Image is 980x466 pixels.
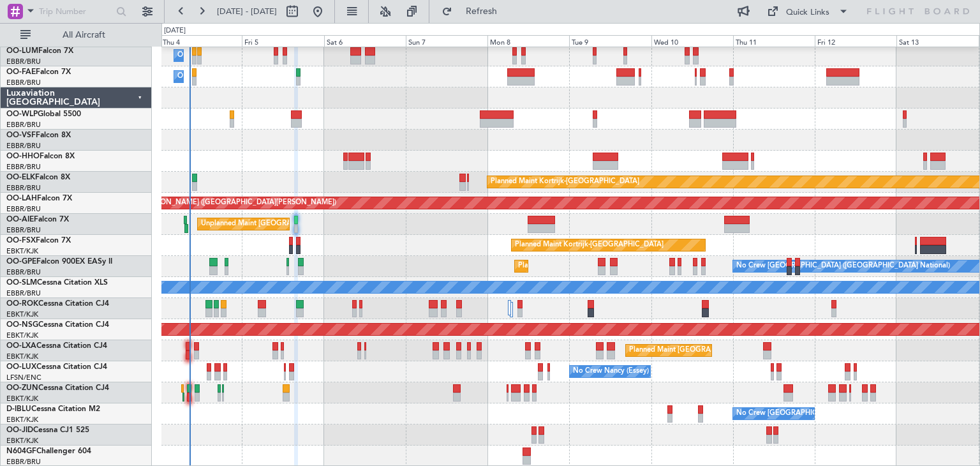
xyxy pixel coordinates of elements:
span: OO-FAE [6,68,36,76]
span: OO-HHO [6,153,40,160]
span: OO-GPE [6,258,36,266]
span: OO-WLP [6,110,38,118]
div: Sun 7 [406,35,487,47]
a: EBBR/BRU [6,267,41,277]
div: Planned Maint [GEOGRAPHIC_DATA] ([GEOGRAPHIC_DATA] National) [518,257,749,276]
a: EBBR/BRU [6,204,41,214]
a: EBKT/KJK [6,436,38,446]
span: All Aircraft [33,31,135,40]
div: Unplanned Maint [GEOGRAPHIC_DATA] ([GEOGRAPHIC_DATA] National) [201,214,441,234]
span: OO-LXA [6,342,36,350]
div: No Crew [GEOGRAPHIC_DATA] ([GEOGRAPHIC_DATA] National) [736,257,950,276]
div: Tue 9 [569,35,651,47]
div: Planned Maint Kortrijk-[GEOGRAPHIC_DATA] [515,236,664,255]
a: EBBR/BRU [6,183,41,193]
span: Refresh [455,7,509,16]
a: EBBR/BRU [6,289,41,298]
div: Mon 8 [487,35,569,47]
a: EBBR/BRU [6,225,41,235]
span: OO-ROK [6,300,38,308]
a: EBKT/KJK [6,394,38,403]
a: OO-WLPGlobal 5500 [6,110,81,118]
div: Sat 13 [896,35,978,47]
a: D-IBLUCessna Citation M2 [6,405,100,413]
div: No Crew Nancy (Essey) [573,362,649,381]
div: Planned Maint Kortrijk-[GEOGRAPHIC_DATA] [491,172,639,192]
a: EBKT/KJK [6,310,38,319]
a: EBKT/KJK [6,352,38,361]
div: Thu 4 [160,35,242,47]
a: OO-JIDCessna CJ1 525 [6,426,89,434]
span: OO-JID [6,426,33,434]
span: N604GF [6,447,36,455]
a: EBBR/BRU [6,162,41,172]
a: EBKT/KJK [6,246,38,256]
a: N604GFChallenger 604 [6,447,91,455]
a: OO-HHOFalcon 8X [6,153,75,160]
span: OO-SLM [6,279,37,287]
a: EBBR/BRU [6,120,41,130]
span: OO-NSG [6,321,38,329]
span: D-IBLU [6,405,31,413]
div: Planned Maint [GEOGRAPHIC_DATA] ([GEOGRAPHIC_DATA] National) [629,341,860,360]
a: OO-SLMCessna Citation XLS [6,279,108,287]
a: OO-VSFFalcon 8X [6,132,71,139]
span: OO-LAH [6,195,37,202]
a: EBKT/KJK [6,331,38,340]
a: OO-LXACessna Citation CJ4 [6,342,107,350]
span: OO-LUM [6,47,38,55]
a: OO-ROKCessna Citation CJ4 [6,300,109,308]
a: EBBR/BRU [6,57,41,66]
div: Owner Melsbroek Air Base [177,67,264,86]
a: OO-ZUNCessna Citation CJ4 [6,384,109,392]
div: No Crew [GEOGRAPHIC_DATA] ([GEOGRAPHIC_DATA] National) [736,404,950,423]
div: Thu 11 [733,35,815,47]
a: OO-FAEFalcon 7X [6,68,71,76]
a: OO-FSXFalcon 7X [6,237,71,244]
a: LFSN/ENC [6,373,41,382]
div: Sat 6 [324,35,406,47]
a: OO-LUXCessna Citation CJ4 [6,363,107,371]
input: Trip Number [39,2,112,21]
span: OO-VSF [6,132,36,139]
a: OO-AIEFalcon 7X [6,216,69,223]
div: Wed 10 [651,35,733,47]
div: Fri 12 [815,35,896,47]
button: All Aircraft [14,25,138,45]
a: EBKT/KJK [6,415,38,425]
a: OO-ELKFalcon 8X [6,174,70,181]
a: OO-NSGCessna Citation CJ4 [6,321,109,329]
div: Fri 5 [242,35,323,47]
a: OO-GPEFalcon 900EX EASy II [6,258,112,266]
span: [DATE] - [DATE] [217,6,277,17]
span: OO-LUX [6,363,36,371]
a: EBBR/BRU [6,141,41,151]
a: OO-LAHFalcon 7X [6,195,72,202]
span: OO-AIE [6,216,34,223]
a: EBBR/BRU [6,78,41,87]
a: OO-LUMFalcon 7X [6,47,73,55]
button: Refresh [436,1,512,22]
span: OO-ZUN [6,384,38,392]
div: [DATE] [164,26,186,36]
span: OO-FSX [6,237,36,244]
div: Owner Melsbroek Air Base [177,46,264,65]
span: OO-ELK [6,174,35,181]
